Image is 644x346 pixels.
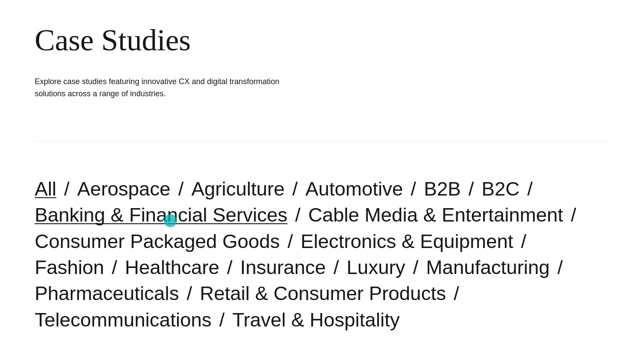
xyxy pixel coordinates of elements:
div: Case Studies [35,23,529,58]
a: Telecommunications [35,309,212,331]
a: All [35,178,56,200]
h1: Explore case studies featuring innovative CX and digital transformation solutions across a range ... [35,75,295,100]
a: B2B [424,178,461,200]
a: Pharmaceuticals [35,282,179,304]
a: B2C [481,178,520,200]
a: Retail & Consumer Products [200,282,446,304]
a: Agriculture [191,178,284,200]
a: Banking & Financial Services [35,204,288,226]
a: Insurance [240,256,326,278]
a: Travel & Hospitality [232,309,400,331]
a: Automotive [305,178,403,200]
a: Consumer Packaged Goods [35,230,280,252]
a: Aerospace [77,178,170,200]
a: Fashion [35,256,104,278]
a: Manufacturing [426,256,549,278]
a: Cable Media & Entertainment [308,204,563,226]
a: Luxury [347,256,405,278]
a: Healthcare [125,256,219,278]
a: Electronics & Equipment [301,230,513,252]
